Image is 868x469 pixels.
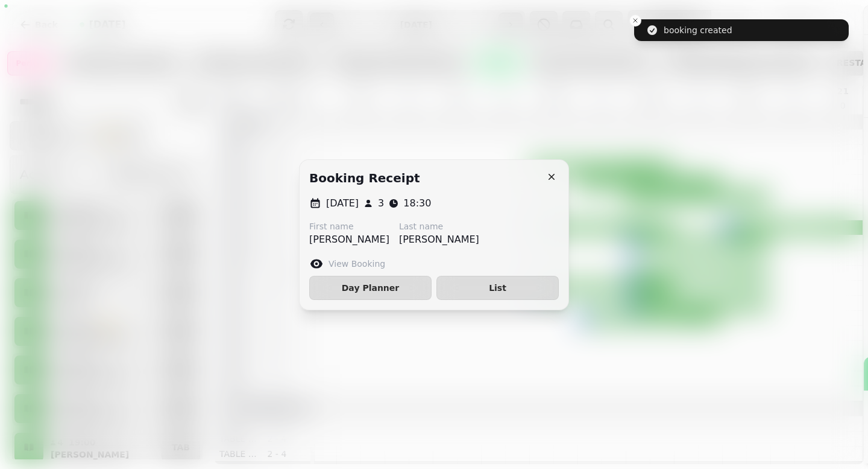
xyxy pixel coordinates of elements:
p: 3 [378,196,384,211]
label: Last name [399,220,479,232]
button: List [436,276,559,300]
p: [PERSON_NAME] [309,232,389,247]
p: 18:30 [403,196,431,211]
span: List [447,284,549,292]
h2: Booking receipt [309,170,420,187]
label: First name [309,220,389,232]
p: [PERSON_NAME] [399,232,479,247]
p: [DATE] [326,196,359,211]
button: Day Planner [309,276,432,300]
span: Day Planner [319,284,421,292]
label: View Booking [329,258,385,270]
